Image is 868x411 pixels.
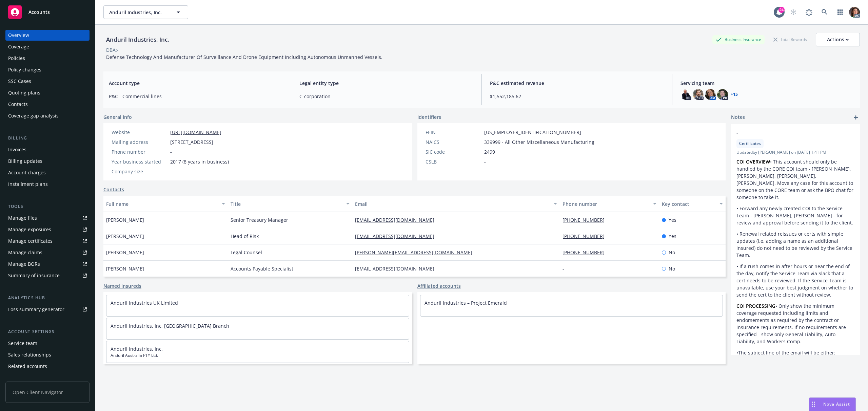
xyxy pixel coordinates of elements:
[669,233,676,240] span: Yes
[5,382,90,403] span: Open Client Navigator
[103,35,172,44] div: Anduril Industries, Inc.
[5,304,90,315] a: Loss summary generator
[669,265,675,272] span: No
[816,33,860,46] button: Actions
[809,397,856,411] button: Nova Assist
[8,349,51,360] div: Sales relationships
[484,148,495,155] span: 2499
[103,113,132,121] span: General info
[736,149,854,155] span: Updated by [PERSON_NAME] on [DATE] 1:41 PM
[736,230,854,259] p: • Renewal related reissues or certs with simple updates (i.e. adding a name as an additional insu...
[8,259,40,269] div: Manage BORs
[5,224,90,235] a: Manage exposures
[355,265,440,272] a: [EMAIL_ADDRESS][DOMAIN_NAME]
[484,138,594,146] span: 339999 - All Other Miscellaneous Manufacturing
[736,158,770,165] strong: COI OVERVIEW
[103,282,141,289] a: Named insureds
[228,196,352,212] button: Title
[111,352,405,359] span: Anduril Australia PTY Ltd.
[8,372,64,383] div: Client navigator features
[8,361,47,372] div: Related accounts
[299,80,473,87] span: Legal entity type
[736,302,854,345] p: • Only show the minimum coverage requested including limits and endorsements as required by the c...
[28,9,50,15] span: Accounts
[106,216,144,223] span: [PERSON_NAME]
[8,144,26,155] div: Invoices
[8,247,42,258] div: Manage claims
[736,130,837,137] span: -
[5,236,90,246] a: Manage certificates
[5,64,90,75] a: Policy changes
[659,196,726,212] button: Key contact
[849,7,860,18] img: photo
[787,5,800,19] a: Start snowing
[106,46,119,53] div: DBA: -
[731,92,738,96] a: +15
[802,5,816,19] a: Report a Bug
[731,113,745,122] span: Notes
[109,9,168,16] span: Anduril Industries, Inc.
[109,93,283,100] span: P&C - Commercial lines
[5,328,90,335] div: Account settings
[8,64,41,75] div: Policy changes
[8,270,60,281] div: Summary of insurance
[5,203,90,210] div: Tools
[8,179,48,190] div: Installment plans
[5,361,90,372] a: Related accounts
[827,33,849,46] div: Actions
[8,236,53,246] div: Manage certificates
[662,200,715,208] div: Key contact
[5,41,90,52] a: Coverage
[5,99,90,110] a: Contacts
[5,30,90,41] a: Overview
[112,129,167,136] div: Website
[112,158,167,165] div: Year business started
[299,93,473,100] span: C-corporation
[5,76,90,87] a: SSC Cases
[8,76,31,87] div: SSC Cases
[355,249,478,256] a: [PERSON_NAME][EMAIL_ADDRESS][DOMAIN_NAME]
[5,156,90,167] a: Billing updates
[103,5,188,19] button: Anduril Industries, Inc.
[5,167,90,178] a: Account charges
[778,7,785,13] div: 24
[739,140,761,147] span: Certificates
[170,138,213,146] span: [STREET_ADDRESS]
[355,233,440,239] a: [EMAIL_ADDRESS][DOMAIN_NAME]
[563,233,610,239] a: [PHONE_NUMBER]
[170,158,229,165] span: 2017 (8 years in business)
[823,401,850,407] span: Nova Assist
[8,213,37,223] div: Manage files
[852,113,860,122] a: add
[736,158,854,201] p: • This account should only be handled by the CORE COI team - [PERSON_NAME], [PERSON_NAME], [PERSO...
[484,158,486,165] span: -
[809,398,818,411] div: Drag to move
[106,265,144,272] span: [PERSON_NAME]
[5,144,90,155] a: Invoices
[5,179,90,190] a: Installment plans
[736,205,854,226] p: • Forward any newly created COI to the Service Team - [PERSON_NAME], [PERSON_NAME] - for review a...
[5,213,90,223] a: Manage files
[705,89,716,100] img: photo
[170,129,221,135] a: [URL][DOMAIN_NAME]
[8,224,51,235] div: Manage exposures
[109,80,283,87] span: Account type
[5,53,90,64] a: Policies
[736,303,775,309] strong: COI PROCESSING
[736,263,854,298] p: • If a rush comes in after hours or near the end of the day, notify the Service Team via Slack th...
[560,196,659,212] button: Phone number
[5,247,90,258] a: Manage claims
[833,5,847,19] a: Switch app
[736,349,854,356] p: •The subject line of the email will be either:
[8,53,25,64] div: Policies
[563,200,649,208] div: Phone number
[563,217,610,223] a: [PHONE_NUMBER]
[8,87,40,98] div: Quoting plans
[112,138,167,146] div: Mailing address
[231,216,288,223] span: Senior Treasury Manager
[426,129,481,136] div: FEIN
[5,259,90,269] a: Manage BORs
[669,216,676,223] span: Yes
[818,5,831,19] a: Search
